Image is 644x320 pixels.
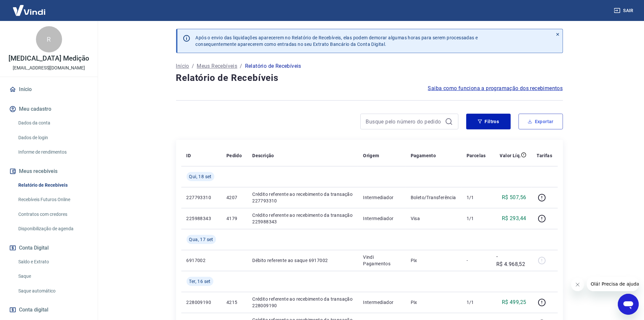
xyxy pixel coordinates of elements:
p: 4215 [226,299,242,306]
button: Filtros [466,114,511,129]
p: Débito referente ao saque 6917002 [252,257,353,264]
p: R$ 507,56 [502,194,526,201]
p: Vindi Pagamentos [363,254,400,267]
a: Recebíveis Futuros Online [16,193,90,206]
button: Exportar [519,114,563,129]
a: Contratos com credores [16,208,90,221]
a: Saldo e Extrato [16,255,90,269]
p: Pedido [226,152,242,159]
p: Intermediador [363,215,400,222]
a: Saque [16,270,90,283]
p: 225988343 [187,215,216,222]
p: Pagamento [411,152,436,159]
p: 4179 [226,215,242,222]
a: Disponibilização de agenda [16,222,90,235]
div: R [36,26,62,52]
p: Crédito referente ao recebimento da transação 228009190 [252,296,353,309]
span: Qui, 18 set [189,173,212,180]
a: Informe de rendimentos [16,145,90,159]
p: 1/1 [467,215,486,222]
p: [EMAIL_ADDRESS][DOMAIN_NAME] [13,65,85,71]
button: Meu cadastro [8,102,90,116]
p: Crédito referente ao recebimento da transação 225988343 [252,212,353,225]
p: - [467,257,486,264]
span: Olá! Precisa de ajuda? [4,5,55,10]
button: Meus recebíveis [8,164,90,179]
p: R$ 499,25 [502,298,526,306]
p: Após o envio das liquidações aparecerem no Relatório de Recebíveis, elas podem demorar algumas ho... [196,34,478,47]
p: [MEDICAL_DATA] Medição [8,55,89,62]
button: Conta Digital [8,241,90,255]
iframe: Fechar mensagem [571,278,584,291]
p: Intermediador [363,194,400,201]
a: Dados de login [16,131,90,144]
span: Conta digital [19,305,48,314]
p: Valor Líq. [500,152,521,159]
p: 6917002 [187,257,216,264]
a: Dados da conta [16,116,90,130]
p: Tarifas [537,152,553,159]
a: Saiba como funciona a programação dos recebimentos [428,85,563,92]
p: Relatório de Recebíveis [245,62,301,70]
p: Descrição [252,152,274,159]
p: Pix [411,257,456,264]
iframe: Mensagem da empresa [587,277,639,291]
p: Boleto/Transferência [411,194,456,201]
p: 1/1 [467,299,486,306]
p: ID [187,152,191,159]
a: Relatório de Recebíveis [16,179,90,192]
p: 1/1 [467,194,486,201]
input: Busque pelo número do pedido [366,117,442,126]
p: Visa [411,215,456,222]
p: 228009190 [187,299,216,306]
p: R$ 293,44 [502,215,526,222]
a: Início [176,62,189,70]
p: / [192,62,194,70]
img: Vindi [8,0,50,20]
p: -R$ 4.968,52 [496,253,526,268]
p: 227793310 [187,194,216,201]
p: Parcelas [467,152,486,159]
h4: Relatório de Recebíveis [176,71,563,85]
a: Saque automático [16,284,90,298]
p: Crédito referente ao recebimento da transação 227793310 [252,191,353,204]
p: Pix [411,299,456,306]
a: Meus Recebíveis [197,62,237,70]
a: Início [8,82,90,97]
a: Conta digital [8,303,90,317]
p: Intermediador [363,299,400,306]
p: Origem [363,152,379,159]
p: / [240,62,242,70]
iframe: Botão para abrir a janela de mensagens [618,294,639,315]
button: Sair [613,5,636,17]
span: Qua, 17 set [189,236,213,243]
span: Ter, 16 set [189,278,211,285]
p: 4207 [226,194,242,201]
